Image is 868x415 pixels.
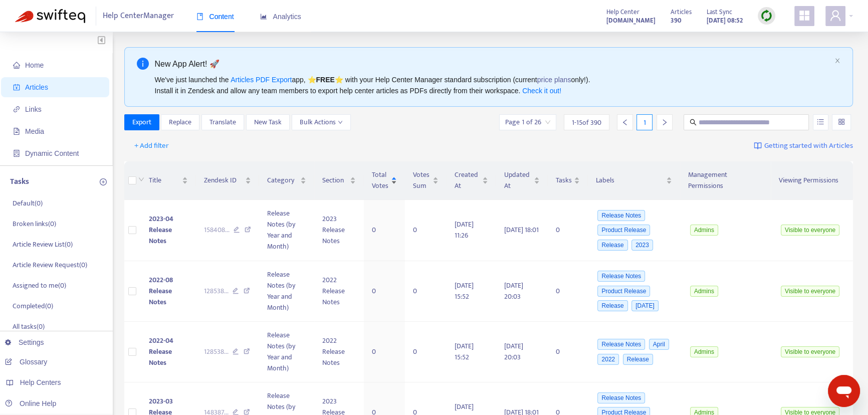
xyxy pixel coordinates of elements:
td: 0 [364,322,405,382]
span: 2023 [631,240,653,251]
img: sync.dc5367851b00ba804db3.png [760,10,773,22]
th: Management Permissions [680,161,771,200]
th: Section [314,161,364,200]
span: 2022 [597,354,619,365]
td: 0 [405,261,446,322]
span: 1 - 15 of 390 [572,117,601,128]
span: Section [322,175,348,186]
strong: 390 [671,15,682,26]
span: Total Votes [372,169,389,191]
span: [DATE] 15:52 [455,340,474,363]
a: price plans [537,76,571,84]
span: Product Release [597,286,650,297]
span: Zendesk ID [204,175,244,186]
span: 158408 ... [204,225,230,236]
th: Updated At [496,161,548,200]
a: Settings [5,338,44,346]
th: Tasks [548,161,588,200]
span: [DATE] 15:52 [455,280,474,302]
span: account-book [13,84,20,91]
p: Article Review List ( 0 ) [13,239,73,250]
span: search [690,119,697,126]
span: [DATE] 11:26 [455,219,474,241]
a: Online Help [5,399,56,407]
p: Completed ( 0 ) [13,301,53,311]
p: Article Review Request ( 0 ) [13,260,87,270]
button: unordered-list [813,114,828,130]
span: 2022-04 Release Notes [149,335,173,368]
div: New App Alert! 🚀 [155,58,831,70]
span: 128538 ... [204,286,229,297]
p: Broken links ( 0 ) [13,219,56,229]
a: Articles PDF Export [231,76,292,84]
span: Help Center [606,7,639,18]
th: Votes Sum [405,161,446,200]
th: Viewing Permissions [771,161,853,200]
span: book [196,13,203,20]
button: Translate [201,114,244,130]
button: + Add filter [127,138,176,154]
td: 0 [364,261,405,322]
span: close [834,58,840,64]
span: Bulk Actions [300,117,343,128]
span: Getting started with Articles [764,140,853,152]
span: [DATE] [631,300,659,311]
button: Replace [161,114,199,130]
span: info-circle [137,58,149,70]
span: Visible to everyone [781,286,839,297]
span: [DATE] 20:03 [504,340,523,363]
span: Replace [169,117,191,128]
span: Admins [690,346,718,357]
span: April [649,339,669,350]
span: Admins [690,225,718,236]
span: Product Release [597,225,650,236]
strong: [DOMAIN_NAME] [606,15,656,26]
span: Release [597,240,627,251]
span: Media [25,127,44,135]
button: New Task [246,114,290,130]
span: Translate [209,117,236,128]
span: [DATE] 18:01 [504,224,539,236]
span: + Add filter [134,140,169,152]
span: 2022-08 Release Notes [149,274,173,308]
td: 2022 Release Notes [314,261,364,322]
b: FREE [316,76,334,84]
td: Release Notes (by Year and Month) [259,200,314,261]
span: Tasks [556,175,572,186]
p: All tasks ( 0 ) [13,321,45,332]
span: Dynamic Content [25,149,79,157]
td: Release Notes (by Year and Month) [259,322,314,382]
button: close [834,58,840,64]
p: Tasks [10,176,29,188]
span: Release Notes [597,392,645,403]
th: Zendesk ID [196,161,260,200]
td: 0 [405,322,446,382]
span: Release [597,300,627,311]
td: 0 [405,200,446,261]
img: Swifteq [15,9,85,23]
span: Last Sync [707,7,732,18]
span: file-image [13,128,20,135]
span: Admins [690,286,718,297]
a: Check it out! [522,87,561,95]
span: Help Center Manager [103,7,174,26]
span: Visible to everyone [781,346,839,357]
span: left [621,119,628,126]
span: Release [623,354,653,365]
span: Analytics [260,13,301,21]
td: 0 [364,200,405,261]
a: Glossary [5,358,47,366]
span: 128538 ... [204,346,229,357]
span: Home [25,61,44,69]
a: [DOMAIN_NAME] [606,15,656,26]
td: 0 [548,200,588,261]
span: Release Notes [597,339,645,350]
span: Updated At [504,169,532,191]
span: user [829,10,841,22]
strong: [DATE] 08:52 [707,15,743,26]
span: Labels [596,175,664,186]
span: container [13,150,20,157]
span: New Task [254,117,282,128]
span: link [13,106,20,113]
td: Release Notes (by Year and Month) [259,261,314,322]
